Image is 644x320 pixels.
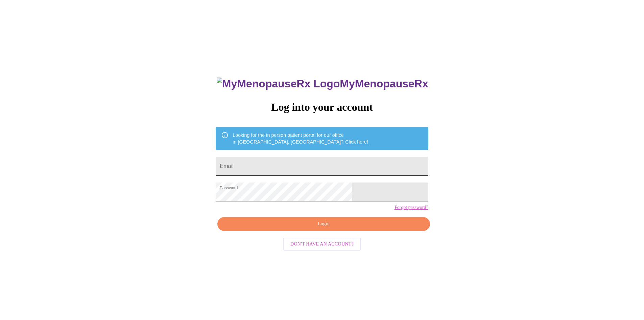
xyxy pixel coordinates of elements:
a: Don't have an account? [281,240,363,246]
img: MyMenopauseRx Logo [217,78,340,90]
a: Click here! [345,139,368,145]
span: Don't have an account? [290,240,354,249]
h3: Log into your account [216,101,428,113]
div: Looking for the in person patient portal for our office in [GEOGRAPHIC_DATA], [GEOGRAPHIC_DATA]? [233,129,368,148]
button: Login [217,217,430,231]
h3: MyMenopauseRx [217,78,428,90]
span: Login [225,220,422,228]
a: Forgot password? [395,205,428,210]
button: Don't have an account? [283,238,361,251]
